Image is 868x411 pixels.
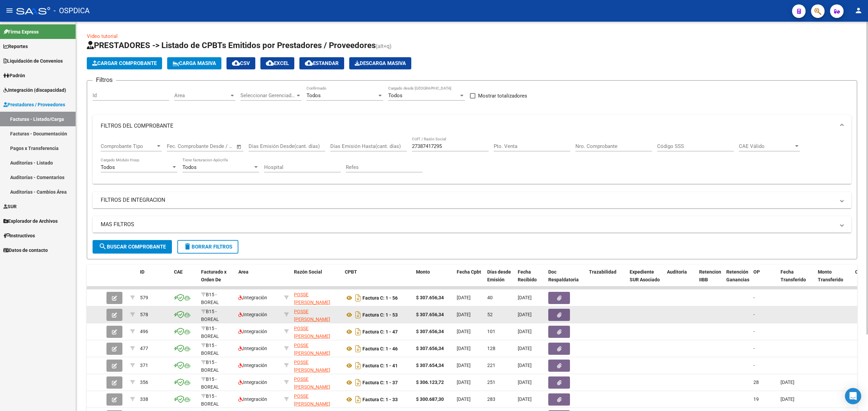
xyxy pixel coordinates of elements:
span: Expediente SUR Asociado [630,269,660,282]
datatable-header-cell: OP [751,265,778,295]
span: Explorador de Archivos [3,217,58,225]
strong: $ 300.687,30 [416,396,444,402]
i: Descargar documento [354,309,362,320]
span: Integración [238,312,267,317]
datatable-header-cell: Monto [413,265,454,295]
span: 40 [487,295,493,300]
span: - [753,312,755,317]
span: Monto [416,269,430,275]
span: [DATE] [518,380,532,385]
i: Descargar documento [354,293,362,303]
i: Descargar documento [354,394,362,405]
mat-expansion-panel-header: FILTROS DEL COMPROBANTE [93,115,851,137]
span: B15 - BOREAL [201,393,219,407]
span: Integración [238,295,267,300]
datatable-header-cell: Expediente SUR Asociado [627,265,664,295]
span: (alt+q) [376,43,392,49]
span: Monto Transferido [818,269,843,282]
datatable-header-cell: Area [236,265,281,295]
span: [DATE] [457,346,471,351]
strong: $ 307.656,34 [416,329,444,334]
datatable-header-cell: Retención Ganancias [724,265,751,295]
strong: Factura C: 1 - 46 [362,346,398,351]
mat-icon: cloud_download [305,59,313,67]
span: Descarga Masiva [355,60,406,66]
datatable-header-cell: Monto Transferido [815,265,852,295]
span: 101 [487,329,495,334]
button: Cargar Comprobante [87,57,162,69]
span: B15 - BOREAL [201,376,219,390]
mat-expansion-panel-header: MAS FILTROS [93,216,851,233]
span: 251 [487,380,495,385]
span: B15 - BOREAL [201,326,219,339]
datatable-header-cell: Días desde Emisión [485,265,515,295]
span: Integración [238,396,267,402]
span: Datos de contacto [3,246,48,254]
span: [DATE] [518,329,532,334]
span: POSSE [PERSON_NAME] [294,326,330,339]
strong: Factura C: 1 - 53 [362,312,398,318]
span: POSSE [PERSON_NAME] [294,292,330,305]
div: 27387417295 [294,392,339,407]
span: Liquidación de Convenios [3,57,63,65]
span: Auditoria [667,269,687,275]
span: Borrar Filtros [183,244,232,250]
span: CSV [232,60,250,66]
span: [DATE] [781,380,794,385]
span: [DATE] [457,329,471,334]
span: Todos [307,92,321,99]
span: POSSE [PERSON_NAME] [294,309,330,322]
span: Integración [238,329,267,334]
div: 27387417295 [294,359,339,373]
strong: $ 306.123,72 [416,380,444,385]
span: Fecha Recibido [518,269,537,282]
span: [DATE] [457,312,471,317]
span: PRESTADORES -> Listado de CPBTs Emitidos por Prestadores / Proveedores [87,41,376,50]
mat-icon: person [854,6,863,15]
datatable-header-cell: Fecha Recibido [515,265,546,295]
span: - [753,346,755,351]
span: POSSE [PERSON_NAME] [294,393,330,407]
span: Seleccionar Gerenciador [240,92,295,99]
datatable-header-cell: Doc Respaldatoria [546,265,586,295]
span: CPBT [345,269,357,275]
span: Integración (discapacidad) [3,86,66,94]
div: 27387417295 [294,291,339,305]
mat-panel-title: FILTROS DE INTEGRACION [101,196,835,204]
span: 579 [140,295,148,300]
span: Mostrar totalizadores [478,92,527,100]
span: Instructivos [3,232,35,239]
mat-icon: cloud_download [266,59,274,67]
span: 356 [140,380,148,385]
datatable-header-cell: Fecha Cpbt [454,265,485,295]
span: [DATE] [518,363,532,368]
div: 27387417295 [294,342,339,356]
span: [DATE] [457,295,471,300]
span: CAE Válido [739,143,794,149]
button: EXCEL [260,57,294,69]
strong: $ 307.654,34 [416,363,444,368]
div: Open Intercom Messenger [845,388,861,404]
button: CSV [226,57,255,69]
button: Open calendar [235,143,243,151]
mat-expansion-panel-header: FILTROS DE INTEGRACION [93,192,851,208]
span: 578 [140,312,148,317]
mat-panel-title: MAS FILTROS [101,221,835,228]
span: - OSPDICA [54,3,90,18]
a: Video tutorial [87,33,118,39]
span: B15 - BOREAL [201,343,219,356]
datatable-header-cell: Fecha Transferido [778,265,815,295]
datatable-header-cell: Razón Social [291,265,342,295]
span: Razón Social [294,269,322,275]
span: - [753,363,755,368]
span: EXCEL [266,60,289,66]
button: Carga Masiva [167,57,221,69]
span: Todos [388,92,402,99]
strong: $ 307.656,34 [416,346,444,351]
div: 27387417295 [294,325,339,339]
span: CAE [174,269,183,275]
span: 128 [487,346,495,351]
span: Integración [238,346,267,351]
datatable-header-cell: CAE [171,265,198,295]
span: 338 [140,396,148,402]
